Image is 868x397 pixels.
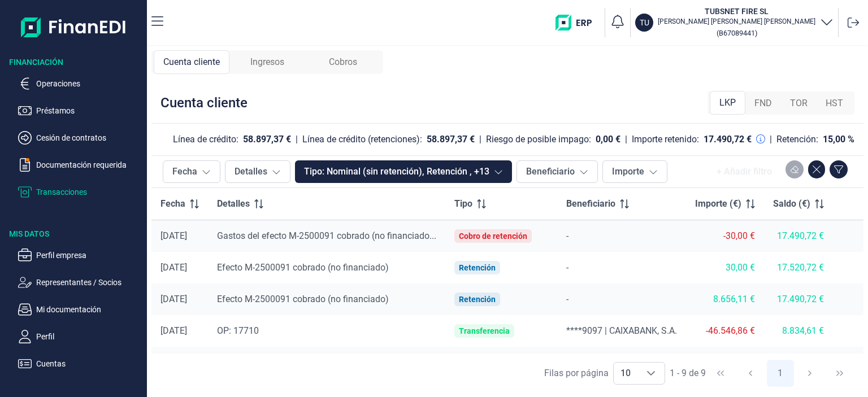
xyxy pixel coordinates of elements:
p: Préstamos [36,104,142,117]
div: Transferencia [459,326,510,335]
button: Fecha [163,160,220,183]
div: Importe retenido: [632,134,699,145]
span: Efecto M-2500091 cobrado (no financiado) [217,262,389,273]
div: 17.490,72 € [773,230,824,242]
div: 58.897,37 € [427,134,475,145]
div: Choose [637,363,665,384]
span: LKP [719,96,736,110]
div: 17.490,72 € [773,294,824,305]
div: Línea de crédito (retenciones): [302,134,422,145]
button: Representantes / Socios [18,276,142,289]
button: Page 1 [767,360,794,387]
div: [DATE] [160,294,199,305]
span: HST [826,97,843,110]
div: | [296,133,298,146]
img: Logo de aplicación [21,9,127,45]
div: [DATE] [160,262,199,273]
div: [DATE] [160,325,199,337]
p: Transacciones [36,185,142,199]
div: Riesgo de posible impago: [486,134,591,145]
p: Cuentas [36,357,142,370]
span: OP: 17710 [217,325,259,336]
button: Mi documentación [18,303,142,316]
div: TOR [781,92,817,115]
div: Filas por página [544,367,609,380]
small: Copiar cif [717,29,757,37]
button: Perfil [18,330,142,343]
span: Cobros [329,55,357,69]
div: 17.490,72 € [704,134,752,145]
button: Cuentas [18,357,142,370]
span: TOR [790,97,808,110]
span: ****9097 | CAIXABANK, S.A. [566,325,677,336]
button: TUTUBSNET FIRE SL[PERSON_NAME] [PERSON_NAME] [PERSON_NAME](B67089441) [635,6,834,40]
span: Detalles [217,197,250,211]
span: 10 [614,363,637,384]
div: -30,00 € [695,230,755,242]
p: Cesión de contratos [36,131,142,145]
span: Importe (€) [695,197,741,211]
div: Ingresos [229,50,305,74]
div: 58.897,37 € [243,134,291,145]
button: Beneficiario [517,160,598,183]
button: Tipo: Nominal (sin retención), Retención , +13 [295,160,512,183]
button: Operaciones [18,77,142,90]
span: Gastos del efecto M-2500091 cobrado (no financiado... [217,230,436,241]
div: 17.520,72 € [773,262,824,273]
div: | [479,133,481,146]
div: | [625,133,627,146]
span: Cuenta cliente [163,55,220,69]
span: Tipo [454,197,472,211]
div: Retención [459,295,496,304]
p: Operaciones [36,77,142,90]
div: Cobros [305,50,381,74]
div: LKP [710,91,745,115]
span: - [566,230,568,241]
button: Next Page [796,360,823,387]
p: Representantes / Socios [36,276,142,289]
div: 0,00 € [596,134,620,145]
div: HST [817,92,852,115]
span: FND [754,97,772,110]
h3: TUBSNET FIRE SL [658,6,815,17]
button: Documentación requerida [18,158,142,172]
div: Cobro de retención [459,232,527,241]
div: -46.546,86 € [695,325,755,337]
span: Beneficiario [566,197,615,211]
div: Retención [459,263,496,272]
div: Cuenta cliente [154,50,229,74]
div: Línea de crédito: [173,134,238,145]
p: Perfil empresa [36,248,142,262]
span: Saldo (€) [773,197,810,211]
img: erp [555,15,600,30]
div: Retención: [776,134,818,145]
span: Fecha [160,197,185,211]
button: Importe [602,160,667,183]
span: Ingresos [250,55,284,69]
button: Préstamos [18,104,142,117]
button: First Page [707,360,734,387]
button: Detalles [225,160,290,183]
button: Perfil empresa [18,248,142,262]
button: Previous Page [737,360,764,387]
div: 30,00 € [695,262,755,273]
span: Efecto M-2500091 cobrado (no financiado) [217,294,389,304]
div: [DATE] [160,230,199,242]
div: FND [745,92,781,115]
span: - [566,262,568,273]
div: Cuenta cliente [160,94,248,112]
p: [PERSON_NAME] [PERSON_NAME] [PERSON_NAME] [658,17,815,26]
div: 15,00 % [823,134,854,145]
button: Last Page [826,360,853,387]
p: Documentación requerida [36,158,142,172]
div: | [770,133,772,146]
button: Transacciones [18,185,142,199]
span: - [566,294,568,304]
p: Mi documentación [36,303,142,316]
div: 8.834,61 € [773,325,824,337]
button: Cesión de contratos [18,131,142,145]
div: 8.656,11 € [695,294,755,305]
p: TU [640,17,649,28]
span: 1 - 9 de 9 [670,369,706,378]
p: Perfil [36,330,142,343]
